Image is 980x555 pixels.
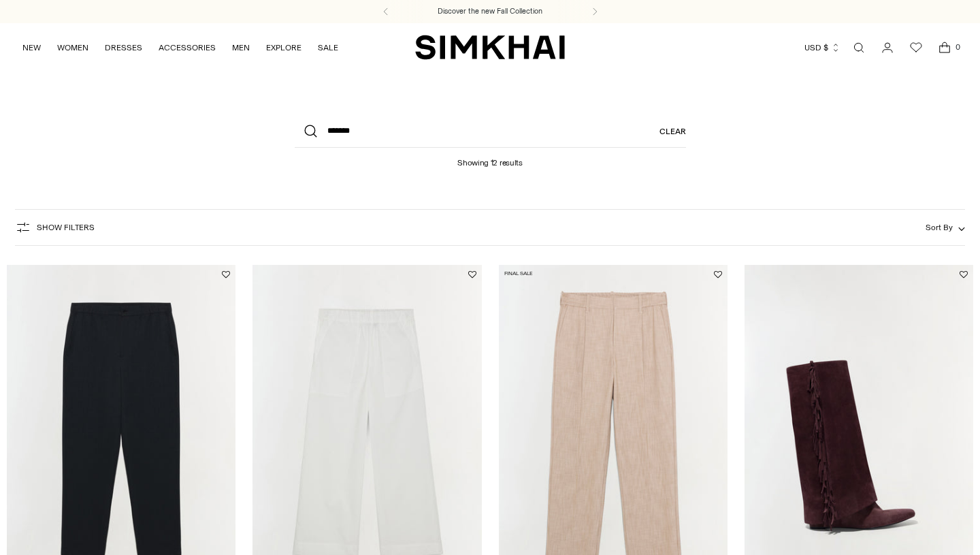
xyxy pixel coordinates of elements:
[415,34,565,61] a: SIMKHAI
[926,223,953,232] span: Sort By
[714,270,722,279] button: Add to Wishlist
[318,33,338,63] a: SALE
[468,270,476,279] button: Add to Wishlist
[804,33,840,63] button: USD $
[926,220,965,235] button: Sort By
[457,148,523,168] h1: Showing 12 results
[874,34,901,61] a: Go to the account page
[22,33,41,63] a: NEW
[845,34,872,61] a: Open search modal
[659,115,686,148] a: Clear
[105,33,142,63] a: DRESSES
[951,41,964,53] span: 0
[960,270,968,279] button: Add to Wishlist
[902,34,930,61] a: Wishlist
[57,33,88,63] a: WOMEN
[37,223,95,232] span: Show Filters
[295,115,327,148] button: Search
[266,33,301,63] a: EXPLORE
[232,33,250,63] a: MEN
[438,6,542,17] a: Discover the new Fall Collection
[931,34,958,61] a: Open cart modal
[15,217,95,238] button: Show Filters
[222,270,230,279] button: Add to Wishlist
[159,33,216,63] a: ACCESSORIES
